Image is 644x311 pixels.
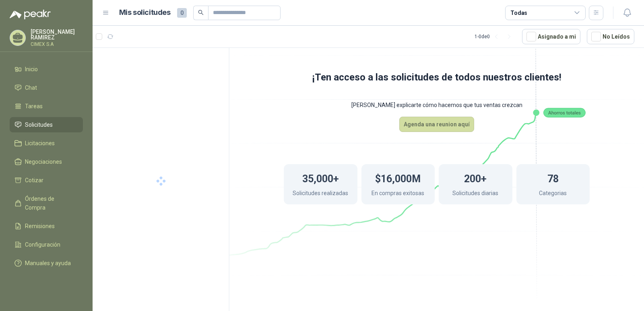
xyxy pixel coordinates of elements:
span: Chat [25,83,37,92]
p: CIMEX S.A [31,42,83,47]
h1: 35,000+ [302,169,339,187]
p: Solicitudes diarias [452,189,498,200]
h1: 78 [547,169,559,187]
span: Solicitudes [25,120,53,129]
button: No Leídos [587,29,634,44]
p: Categorias [539,189,567,200]
h1: $16,000M [375,169,421,187]
img: Logo peakr [10,10,51,19]
span: Configuración [25,240,60,249]
span: 0 [177,8,187,18]
a: Tareas [10,99,83,114]
a: Órdenes de Compra [10,191,83,215]
a: Inicio [10,62,83,77]
a: Cotizar [10,173,83,188]
span: search [198,10,204,15]
a: Manuales y ayuda [10,255,83,271]
a: Licitaciones [10,136,83,151]
span: Remisiones [25,222,55,231]
span: Tareas [25,102,43,111]
a: Chat [10,80,83,95]
h1: Mis solicitudes [119,7,171,19]
span: Cotizar [25,176,43,185]
span: Inicio [25,65,38,74]
div: Todas [510,8,527,17]
a: Negociaciones [10,154,83,169]
button: Asignado a mi [522,29,580,44]
span: Negociaciones [25,157,62,166]
p: Solicitudes realizadas [293,189,348,200]
span: Licitaciones [25,139,55,148]
a: Remisiones [10,218,83,234]
a: Solicitudes [10,117,83,132]
span: Manuales y ayuda [25,259,71,268]
p: En compras exitosas [372,189,424,200]
button: Agenda una reunion aquí [399,117,474,132]
p: [PERSON_NAME] RAMIREZ [31,29,83,40]
h1: 200+ [464,169,487,187]
div: 1 - 0 de 0 [475,30,516,43]
a: Configuración [10,237,83,252]
span: Órdenes de Compra [25,194,75,212]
